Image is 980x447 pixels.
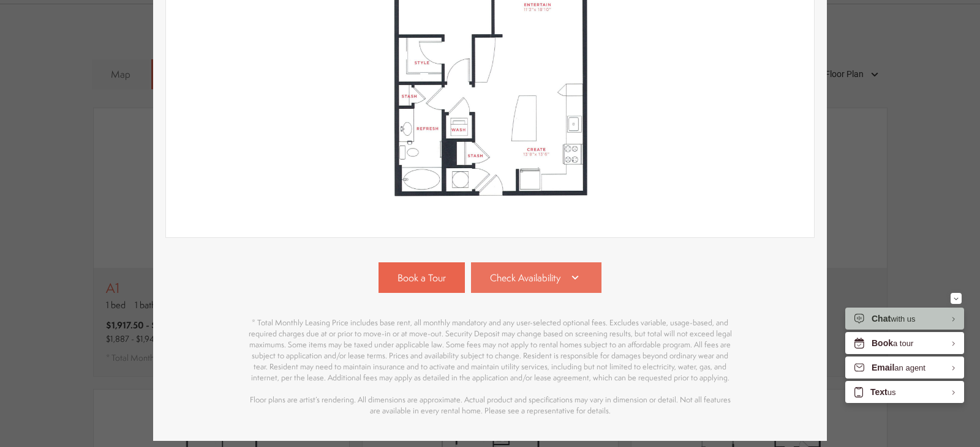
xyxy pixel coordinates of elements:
a: Book a Tour [379,262,465,293]
span: Check Availability [490,271,560,285]
a: Check Availability [471,262,602,293]
span: Book a Tour [398,271,446,285]
p: * Total Monthly Leasing Price includes base rent, all monthly mandatory and any user-selected opt... [245,317,735,416]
